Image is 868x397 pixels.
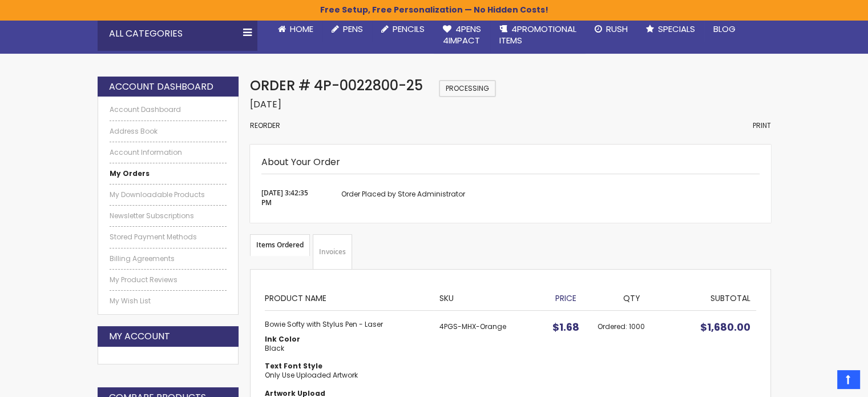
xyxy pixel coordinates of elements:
dt: Ink Color [265,335,427,344]
span: 4Pens 4impact [443,23,481,46]
th: Price [540,284,592,310]
span: 1000 [629,322,645,331]
span: $1.68 [552,320,579,334]
th: Product Name [265,284,433,310]
iframe: Google Customer Reviews [774,366,868,397]
dd: Order Placed by Store Administrator [341,189,759,199]
a: Home [269,17,322,42]
th: SKU [434,284,540,310]
dd: Black [265,344,427,353]
span: Print [753,121,771,130]
span: Blog [713,23,736,35]
a: 4Pens4impact [434,17,490,54]
span: Pencils [393,23,425,35]
a: Specials [637,17,704,42]
dd: Only Use Uploaded Artwork [265,371,427,380]
a: My Downloadable Products [110,190,227,199]
strong: Items Ordered [250,234,310,256]
a: My Wish List [110,296,227,306]
span: 4PROMOTIONAL ITEMS [499,23,576,46]
span: Ordered [597,322,629,331]
a: My Orders [110,169,227,178]
a: Address Book [110,127,227,136]
strong: Account Dashboard [109,81,213,93]
a: Account Information [110,148,227,157]
div: All Categories [98,17,257,51]
a: Newsletter Subscriptions [110,211,227,220]
span: Home [290,23,313,35]
strong: Bowie Softy with Stylus Pen - Laser [265,320,427,329]
a: Invoices [313,234,352,270]
span: Specials [658,23,695,35]
a: Rush [586,17,637,42]
span: Pens [343,23,363,35]
strong: About Your Order [261,155,340,169]
span: Processing [439,80,496,97]
a: 4PROMOTIONALITEMS [490,17,586,54]
span: $1,680.00 [700,320,750,334]
a: Print [753,121,771,130]
a: Blog [704,17,745,42]
strong: My Orders [110,169,150,178]
dt: [DATE] 3:42:35 PM [261,189,313,207]
strong: My Account [109,330,170,343]
span: [DATE] [250,98,281,111]
a: Stored Payment Methods [110,232,227,242]
span: Rush [606,23,628,35]
a: Pencils [372,17,434,42]
a: Billing Agreements [110,254,227,263]
dt: Text Font Style [265,362,427,371]
th: Subtotal [672,284,756,310]
span: Order # 4P-0022800-25 [250,76,423,95]
a: Pens [322,17,372,42]
a: Account Dashboard [110,105,227,114]
a: Reorder [250,121,280,130]
a: My Product Reviews [110,275,227,284]
th: Qty [592,284,672,310]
